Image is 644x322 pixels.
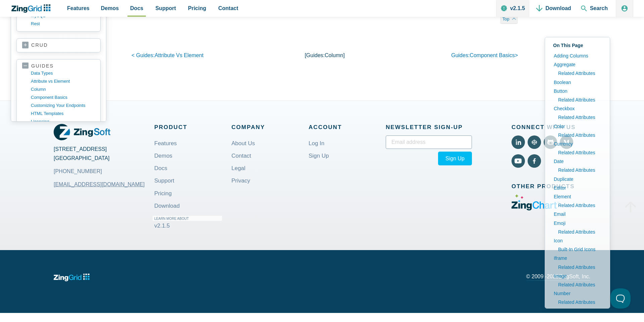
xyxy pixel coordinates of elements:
a: [PHONE_NUMBER] [54,167,102,176]
a: Contact [231,148,251,164]
a: Attribute vs Element [31,77,95,85]
button: Sign Up [438,152,472,165]
span: v2.1.5 [154,223,170,229]
span: Support [155,4,176,13]
a: guides [22,63,95,69]
a: Docs [154,160,167,176]
a: View LinkedIn (External) [512,135,525,149]
a: HTML templates [31,110,95,118]
a: Privacy [231,173,250,189]
span: component basics [470,52,515,58]
span: Demos [101,4,119,13]
a: View YouTube (External) [512,154,525,168]
span: Features [67,4,90,13]
a: Button [550,87,604,95]
span: Newsletter Sign‑up [386,122,472,132]
span: Docs [130,4,143,13]
a: About Us [231,135,255,151]
a: Download [154,198,180,214]
span: Company [231,122,309,132]
span: column [325,52,343,58]
small: Learn More About [153,216,222,221]
a: customizing your endpoints [31,102,95,110]
a: Demos [154,148,172,164]
span: Pricing [188,4,206,13]
a: Pricing [154,186,172,201]
a: View Github (External) [544,135,557,149]
a: Related Attributes [555,95,604,104]
a: ZingGrid logo [54,272,90,283]
span: Other Products [512,182,590,191]
a: Boolean [550,78,604,87]
a: guides:component basics> [451,52,518,58]
a: [EMAIL_ADDRESS][DOMAIN_NAME] [54,176,145,192]
a: Legal [231,160,246,176]
a: Features [154,135,177,151]
a: Related Attributes [555,69,604,78]
a: Adding Columns [550,51,604,60]
span: Connect With Us [512,122,590,132]
a: < guides:Attribute vs Element [131,52,204,58]
a: licensing [31,118,95,126]
a: View Facebook (External) [528,154,541,168]
a: column [31,85,95,93]
input: Email address [386,135,472,149]
a: crud [22,42,95,49]
span: Account [309,122,386,132]
a: Learn More About v2.1.5 [154,210,224,234]
a: ZingChart Logo. Click to return to the homepage [11,4,54,13]
span: Product [154,122,231,132]
span: Contact [218,4,238,13]
iframe: Toggle Customer Support [610,288,631,309]
a: component basics [31,93,95,102]
span: Attribute vs Element [155,52,204,58]
a: Visit ZingChart (External) [512,206,560,211]
a: Aggregate [550,60,604,69]
a: ZingGrid Logo [54,122,110,142]
address: [STREET_ADDRESS] [GEOGRAPHIC_DATA] [54,145,154,176]
a: rest [31,20,95,28]
a: View Code Pen (External) [528,135,541,149]
p: © 2009 - ZingSoft, Inc. [526,274,590,281]
a: Sign Up [309,148,329,164]
a: Log In [309,135,324,151]
a: data types [31,69,95,77]
a: Support [154,173,174,189]
p: [guides: ] [260,51,389,60]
